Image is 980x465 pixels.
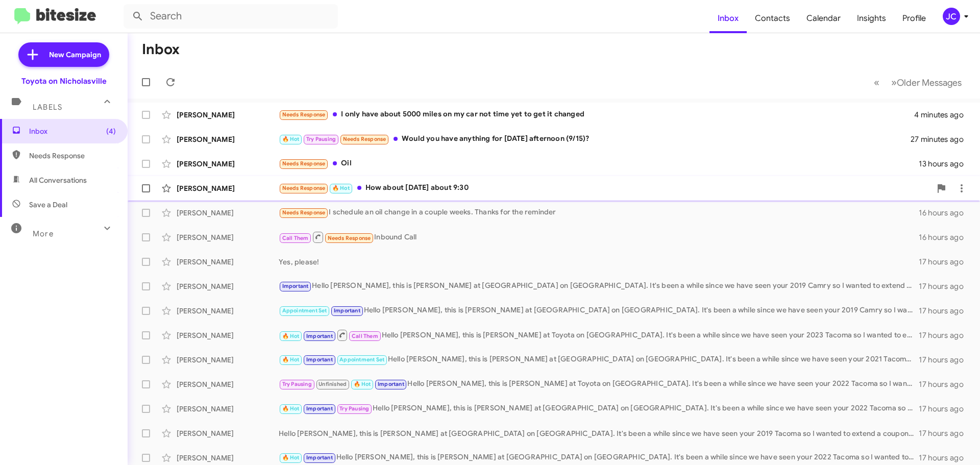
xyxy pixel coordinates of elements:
div: Hello [PERSON_NAME], this is [PERSON_NAME] at Toyota on [GEOGRAPHIC_DATA]. It's been a while sinc... [279,378,919,390]
div: [PERSON_NAME] [177,110,279,120]
span: Older Messages [897,77,962,88]
span: Important [306,356,333,363]
div: [PERSON_NAME] [177,208,279,218]
div: 17 hours ago [919,404,972,414]
div: 17 hours ago [919,257,972,267]
div: [PERSON_NAME] [177,330,279,340]
div: [PERSON_NAME] [177,306,279,316]
span: Important [334,307,360,314]
input: Search [124,4,338,29]
span: Appointment Set [282,307,327,314]
span: 🔥 Hot [282,136,300,142]
span: Inbox [29,126,116,136]
div: Toyota on Nicholasville [21,76,107,86]
div: I only have about 5000 miles on my car not time yet to get it changed [279,109,914,120]
span: Important [378,381,404,387]
span: Call Them [352,333,378,339]
span: Needs Response [282,185,326,191]
div: 17 hours ago [919,281,972,291]
div: Hello [PERSON_NAME], this is [PERSON_NAME] at [GEOGRAPHIC_DATA] on [GEOGRAPHIC_DATA]. It's been a... [279,452,919,463]
div: [PERSON_NAME] [177,183,279,193]
span: Important [306,405,333,412]
div: [PERSON_NAME] [177,159,279,169]
div: Oil [279,158,919,169]
span: Try Pausing [306,136,336,142]
div: [PERSON_NAME] [177,355,279,365]
span: Needs Response [282,160,326,167]
div: 17 hours ago [919,453,972,463]
span: Important [282,283,309,289]
a: Insights [849,4,894,33]
span: Appointment Set [339,356,384,363]
span: 🔥 Hot [282,333,300,339]
div: 17 hours ago [919,355,972,365]
div: [PERSON_NAME] [177,404,279,414]
span: Needs Response [343,136,386,142]
div: Hello [PERSON_NAME], this is [PERSON_NAME] at Toyota on [GEOGRAPHIC_DATA]. It's been a while sinc... [279,329,919,341]
span: All Conversations [29,175,87,185]
div: Hello [PERSON_NAME], this is [PERSON_NAME] at [GEOGRAPHIC_DATA] on [GEOGRAPHIC_DATA]. It's been a... [279,403,919,414]
span: « [874,76,879,89]
span: New Campaign [49,50,101,60]
a: New Campaign [18,42,109,67]
span: Needs Response [282,111,326,118]
div: 27 minutes ago [911,134,972,144]
span: Try Pausing [282,381,312,387]
div: [PERSON_NAME] [177,281,279,291]
div: [PERSON_NAME] [177,379,279,389]
div: [PERSON_NAME] [177,453,279,463]
span: Call Them [282,235,309,241]
div: 17 hours ago [919,330,972,340]
div: Yes, please! [279,257,919,267]
a: Calendar [798,4,849,33]
button: JC [934,8,969,25]
span: Unfinished [318,381,347,387]
div: JC [943,8,960,25]
div: 16 hours ago [919,232,972,242]
span: Labels [33,103,62,112]
div: Inbound Call [279,231,919,243]
div: [PERSON_NAME] [177,257,279,267]
div: 16 hours ago [919,208,972,218]
span: Try Pausing [339,405,369,412]
span: Important [306,333,333,339]
div: I schedule an oil change in a couple weeks. Thanks for the reminder [279,207,919,218]
div: Hello [PERSON_NAME], this is [PERSON_NAME] at [GEOGRAPHIC_DATA] on [GEOGRAPHIC_DATA]. It's been a... [279,428,919,438]
div: 13 hours ago [919,159,972,169]
span: » [891,76,897,89]
a: Inbox [709,4,747,33]
div: [PERSON_NAME] [177,428,279,438]
span: Needs Response [29,151,116,161]
span: 🔥 Hot [282,405,300,412]
a: Profile [894,4,934,33]
div: Hello [PERSON_NAME], this is [PERSON_NAME] at [GEOGRAPHIC_DATA] on [GEOGRAPHIC_DATA]. It's been a... [279,280,919,292]
span: Important [306,454,333,461]
span: 🔥 Hot [354,381,371,387]
span: Save a Deal [29,200,67,210]
div: [PERSON_NAME] [177,134,279,144]
div: 17 hours ago [919,379,972,389]
span: (4) [106,126,116,136]
span: 🔥 Hot [332,185,350,191]
button: Previous [868,72,886,93]
nav: Page navigation example [868,72,968,93]
span: 🔥 Hot [282,356,300,363]
button: Next [885,72,968,93]
h1: Inbox [142,41,180,58]
span: 🔥 Hot [282,454,300,461]
div: Hello [PERSON_NAME], this is [PERSON_NAME] at [GEOGRAPHIC_DATA] on [GEOGRAPHIC_DATA]. It's been a... [279,305,919,316]
div: Would you have anything for [DATE] afternoon (9/15)? [279,133,911,145]
div: Hello [PERSON_NAME], this is [PERSON_NAME] at [GEOGRAPHIC_DATA] on [GEOGRAPHIC_DATA]. It's been a... [279,354,919,365]
div: [PERSON_NAME] [177,232,279,242]
div: 17 hours ago [919,428,972,438]
span: Needs Response [328,235,371,241]
a: Contacts [747,4,798,33]
div: How about [DATE] about 9:30 [279,182,931,194]
span: Needs Response [282,209,326,216]
span: More [33,229,54,238]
